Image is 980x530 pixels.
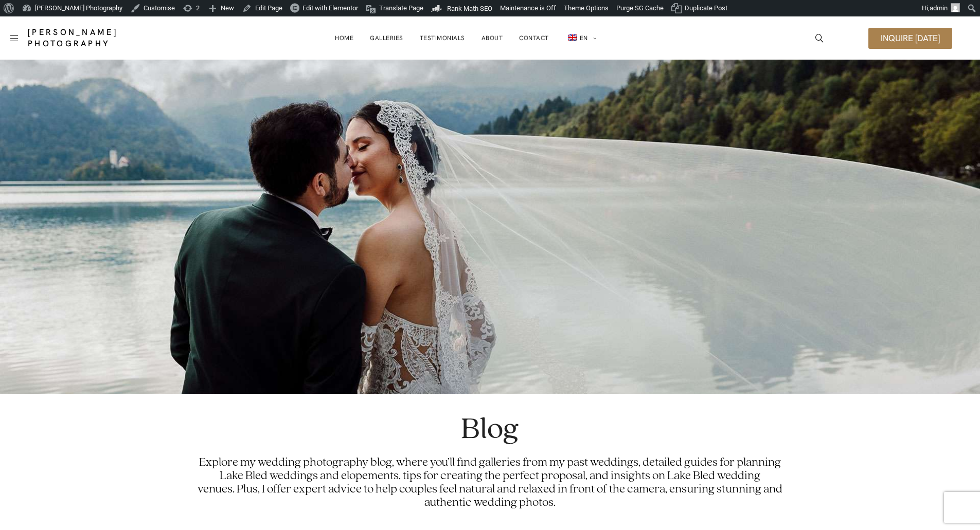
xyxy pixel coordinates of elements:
a: Testimonials [420,28,465,48]
h1: Blog [197,414,783,445]
a: Galleries [370,28,403,48]
img: EN [568,34,577,41]
p: Explore my wedding photography blog, where you’ll find galleries from my past weddings, detailed ... [197,455,783,509]
span: Edit with Elementor [302,4,358,12]
span: admin [930,4,948,12]
a: [PERSON_NAME] Photography [28,27,194,49]
span: Inquire [DATE] [881,34,940,43]
a: Contact [519,28,549,48]
a: Inquire [DATE] [868,28,952,49]
a: en_GBEN [565,28,597,49]
a: icon-magnifying-glass34 [810,29,829,47]
span: Rank Math SEO [447,5,492,12]
a: About [482,28,503,48]
span: EN [580,34,588,42]
a: Home [335,28,353,48]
